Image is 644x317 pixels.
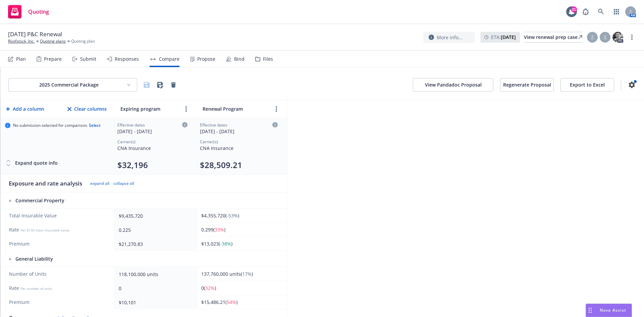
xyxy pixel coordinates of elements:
a: Quoting plans [40,38,66,44]
a: Search [594,5,608,18]
div: Prepare [44,56,62,62]
div: Propose [197,56,215,62]
img: photo [612,32,623,43]
span: -53% [227,212,238,219]
button: $32,196 [117,160,148,170]
span: Premium [9,299,108,306]
button: $28,509.21 [200,160,242,170]
button: 2025 Commercial Package [8,78,137,92]
div: Submit [80,56,96,62]
div: CNA Insurance [117,145,187,152]
div: Effective dates [200,122,278,128]
button: Nova Assist [586,304,632,317]
a: Switch app [610,5,623,18]
div: Exposure and rate analysis [9,179,82,188]
span: ETA : [491,34,516,41]
span: $15,486.21 ( ) [201,299,237,305]
span: 17% [242,271,252,277]
button: View Pandadoc Proposal [413,78,493,92]
div: $21,270.83 [119,241,190,248]
div: $10,101 [119,299,190,306]
span: No submission selected for comparison. [13,123,101,128]
div: 0.225 [119,226,190,233]
span: 32% [205,285,215,291]
a: Quoting [5,2,52,21]
button: Regenerate Proposal [500,78,554,92]
input: Renewal Program [201,104,270,114]
a: Report a Bug [579,5,592,18]
span: 54% [227,299,236,305]
div: 21 [571,6,577,12]
span: Quoting [28,9,49,14]
div: View renewal prep case [524,32,582,42]
button: collapse all [113,181,134,186]
a: more [182,105,190,113]
div: [DATE] - [DATE] [200,128,278,135]
button: expand all [90,181,109,186]
span: 137,760,000 units ( ) [201,271,253,277]
span: -38% [220,241,231,247]
span: 33% [215,226,224,233]
input: Expiring program [119,104,179,114]
span: Premium [9,241,108,247]
span: 0.299 ( ) [201,226,225,233]
div: Responses [115,56,139,62]
div: 2025 Commercial Package [14,82,123,88]
div: 0 [119,285,190,292]
div: Files [263,56,273,62]
span: Nova Assist [600,307,626,313]
button: More info... [423,32,475,43]
span: Rate [9,226,108,233]
div: Total premium (click to edit billing info) [117,160,187,170]
a: Roofstock, Inc. [8,38,35,44]
button: Expand quote info [5,156,58,170]
button: Clear columns [66,102,108,116]
div: Commercial Property [9,197,108,204]
div: 118,100,000 units [119,271,190,278]
span: Rate [9,285,108,292]
span: Quoting plan [71,38,95,44]
span: Total Insurable Value [9,212,108,219]
div: Plan [16,56,26,62]
div: Total premium (click to edit billing info) [200,160,278,170]
a: more [272,105,280,113]
span: Number of Units [9,271,108,277]
div: Drag to move [586,304,594,317]
strong: [DATE] [501,34,516,40]
div: Bind [234,56,245,62]
a: View renewal prep case [524,32,582,43]
button: Export to Excel [560,78,614,92]
button: Add a column [5,102,46,116]
div: General Liability [9,256,108,262]
div: Effective dates [117,122,187,128]
span: 0 ( ) [201,285,216,291]
div: Click to edit column carrier quote details [200,122,278,135]
div: $9,435,720 [119,212,190,219]
div: [DATE] - [DATE] [117,128,187,135]
div: Carrier(s) [117,139,187,145]
span: $4,355,720 ( ) [201,212,239,219]
div: Carrier(s) [200,139,278,145]
div: CNA Insurance [200,145,278,152]
a: more [628,33,636,41]
span: Per $100 total insurable value [20,228,69,232]
div: Compare [159,56,179,62]
span: Per number of units [20,286,52,291]
span: More info... [437,34,463,41]
span: [DATE] P&C Renewal [8,30,62,38]
span: $13,023 ( ) [201,241,232,247]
